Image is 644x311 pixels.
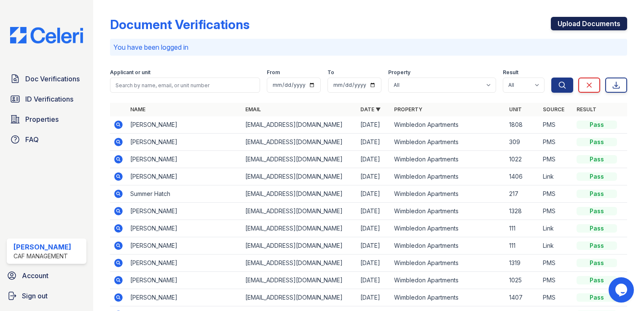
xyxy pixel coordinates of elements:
td: 217 [506,185,539,203]
div: Pass [577,207,617,215]
td: PMS [539,203,573,220]
td: Wimbledon Apartments [391,134,506,151]
td: [EMAIL_ADDRESS][DOMAIN_NAME] [242,168,357,185]
div: Pass [577,259,617,267]
td: [PERSON_NAME] [127,220,242,237]
td: [PERSON_NAME] [127,151,242,168]
div: Document Verifications [110,17,250,32]
a: Result [577,106,596,113]
td: [DATE] [357,237,391,255]
td: 1328 [506,203,539,220]
td: PMS [539,134,573,151]
td: 1407 [506,289,539,306]
td: Wimbledon Apartments [391,237,506,255]
td: 1406 [506,168,539,185]
td: [PERSON_NAME] [127,255,242,272]
td: [PERSON_NAME] [127,289,242,306]
td: Link [539,237,573,255]
a: Name [130,106,145,113]
div: Pass [577,276,617,284]
td: PMS [539,185,573,203]
td: Wimbledon Apartments [391,255,506,272]
a: Properties [7,111,86,128]
a: Email [245,106,261,113]
a: Sign out [3,287,90,304]
label: Result [503,69,518,76]
td: Link [539,220,573,237]
a: FAQ [7,131,86,148]
span: ID Verifications [25,94,73,104]
td: PMS [539,151,573,168]
a: Doc Verifications [7,70,86,87]
td: Wimbledon Apartments [391,116,506,134]
td: [EMAIL_ADDRESS][DOMAIN_NAME] [242,272,357,289]
label: Property [388,69,411,76]
td: Wimbledon Apartments [391,151,506,168]
td: Summer Hatch [127,185,242,203]
td: [EMAIL_ADDRESS][DOMAIN_NAME] [242,203,357,220]
span: Doc Verifications [25,74,80,84]
label: Applicant or unit [110,69,150,76]
td: [DATE] [357,255,391,272]
td: 111 [506,237,539,255]
a: ID Verifications [7,91,86,107]
td: 1025 [506,272,539,289]
span: Account [22,271,48,281]
td: [EMAIL_ADDRESS][DOMAIN_NAME] [242,185,357,203]
span: Sign out [22,291,48,301]
td: [PERSON_NAME] [127,168,242,185]
div: Pass [577,172,617,181]
a: Date ▼ [360,106,381,113]
td: [PERSON_NAME] [127,272,242,289]
p: You have been logged in [113,42,624,52]
td: [EMAIL_ADDRESS][DOMAIN_NAME] [242,220,357,237]
td: PMS [539,289,573,306]
a: Source [543,106,564,113]
td: 111 [506,220,539,237]
img: CE_Logo_Blue-a8612792a0a2168367f1c8372b55b34899dd931a85d93a1a3d3e32e68fde9ad4.png [3,27,90,43]
td: [EMAIL_ADDRESS][DOMAIN_NAME] [242,255,357,272]
td: Wimbledon Apartments [391,185,506,203]
td: [EMAIL_ADDRESS][DOMAIN_NAME] [242,237,357,255]
td: Wimbledon Apartments [391,168,506,185]
td: Wimbledon Apartments [391,220,506,237]
td: PMS [539,272,573,289]
td: [PERSON_NAME] [127,203,242,220]
span: FAQ [25,134,39,145]
a: Upload Documents [551,17,627,30]
td: PMS [539,116,573,134]
td: PMS [539,255,573,272]
td: [EMAIL_ADDRESS][DOMAIN_NAME] [242,116,357,134]
td: [DATE] [357,151,391,168]
td: [DATE] [357,116,391,134]
iframe: chat widget [609,277,636,303]
td: [EMAIL_ADDRESS][DOMAIN_NAME] [242,134,357,151]
div: Pass [577,224,617,233]
td: [EMAIL_ADDRESS][DOMAIN_NAME] [242,151,357,168]
div: Pass [577,293,617,302]
td: [DATE] [357,203,391,220]
a: Unit [509,106,522,113]
td: [DATE] [357,185,391,203]
a: Property [394,106,422,113]
span: Properties [25,114,59,124]
div: Pass [577,138,617,146]
div: Pass [577,155,617,164]
label: From [267,69,280,76]
label: To [327,69,334,76]
td: Link [539,168,573,185]
div: Pass [577,121,617,129]
td: [PERSON_NAME] [127,116,242,134]
td: 309 [506,134,539,151]
td: Wimbledon Apartments [391,203,506,220]
td: 1319 [506,255,539,272]
td: [DATE] [357,220,391,237]
td: [EMAIL_ADDRESS][DOMAIN_NAME] [242,289,357,306]
td: [PERSON_NAME] [127,134,242,151]
td: 1022 [506,151,539,168]
input: Search by name, email, or unit number [110,78,260,93]
td: [DATE] [357,168,391,185]
td: [DATE] [357,134,391,151]
td: 1808 [506,116,539,134]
